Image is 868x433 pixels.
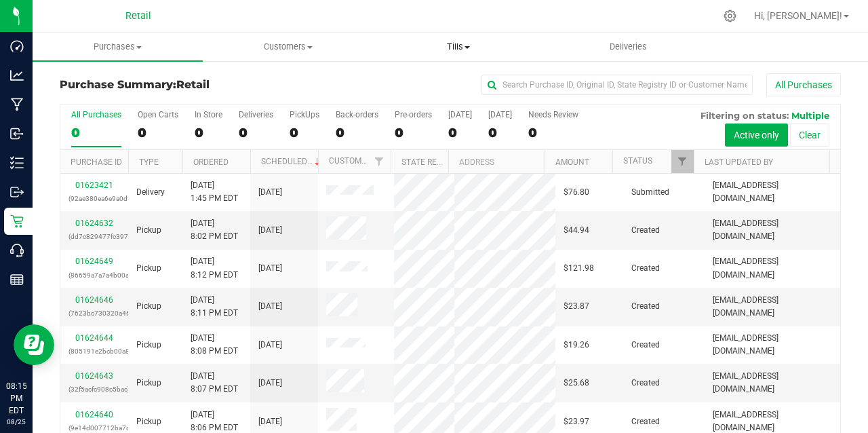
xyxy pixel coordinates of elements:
div: [DATE] [448,110,472,119]
p: 08:15 PM EDT [6,380,26,417]
a: Scheduled [261,157,323,166]
div: 0 [395,125,432,140]
a: 01624632 [75,219,113,228]
span: [DATE] [258,300,282,313]
a: Customer [329,156,371,166]
span: [DATE] [258,186,282,199]
button: Clear [790,124,829,147]
div: 0 [290,125,319,140]
inline-svg: Analytics [10,69,24,82]
span: Multiple [791,110,829,121]
span: Retail [176,78,210,91]
p: (805191e2bcb00a88) [68,345,120,358]
span: [EMAIL_ADDRESS][DOMAIN_NAME] [713,255,832,281]
a: Status [623,156,652,166]
a: Customers [203,33,373,61]
div: Pre-orders [395,110,432,119]
inline-svg: Call Center [10,244,24,257]
button: Active only [725,124,788,147]
div: 0 [195,125,222,140]
span: Created [631,262,660,275]
a: Purchase ID [71,157,122,167]
a: Ordered [193,157,229,167]
button: All Purchases [766,73,841,96]
span: [DATE] [258,224,282,237]
div: Deliveries [239,110,273,119]
span: Created [631,224,660,237]
p: (dd7c829477fc397a) [68,230,120,243]
inline-svg: Inbound [10,127,24,140]
div: 0 [528,125,578,140]
a: State Registry ID [401,157,473,167]
input: Search Purchase ID, Original ID, State Registry ID or Customer Name... [481,75,753,95]
span: Pickup [136,415,161,428]
span: Retail [125,10,151,22]
span: Customers [203,41,372,53]
span: [EMAIL_ADDRESS][DOMAIN_NAME] [713,217,832,243]
p: (92ae380ea6e9a0df) [68,192,120,205]
inline-svg: Reports [10,273,24,286]
div: In Store [195,110,222,119]
inline-svg: Outbound [10,185,24,199]
a: Deliveries [543,33,713,61]
span: [DATE] 8:11 PM EDT [191,294,238,320]
span: Submitted [631,186,669,199]
span: Pickup [136,224,161,237]
span: [EMAIL_ADDRESS][DOMAIN_NAME] [713,179,832,205]
span: Filtering on status: [701,110,789,121]
span: [DATE] 1:45 PM EDT [191,179,238,205]
a: Type [139,157,159,167]
span: [DATE] 8:08 PM EDT [191,332,238,358]
inline-svg: Dashboard [10,39,24,53]
div: 0 [138,125,178,140]
a: 01624646 [75,295,113,305]
div: All Purchases [71,110,121,119]
h3: Purchase Summary: [60,79,320,91]
div: Open Carts [138,110,178,119]
span: Pickup [136,300,161,313]
a: Tills [373,33,543,61]
span: [DATE] 8:12 PM EDT [191,255,238,281]
div: Needs Review [528,110,578,119]
div: [DATE] [488,110,512,119]
span: Hi, [PERSON_NAME]! [754,10,842,21]
a: Last Updated By [705,157,773,167]
span: $25.68 [564,377,589,390]
inline-svg: Inventory [10,156,24,170]
span: Created [631,415,660,428]
span: Pickup [136,262,161,275]
a: 01624640 [75,410,113,419]
div: Manage settings [722,10,738,22]
span: $76.80 [564,186,589,199]
p: (7623bc730320a461) [68,307,120,320]
div: 0 [71,125,121,140]
span: $19.26 [564,339,589,352]
div: 0 [488,125,512,140]
span: Deliveries [591,41,665,53]
span: Created [631,300,660,313]
a: Filter [671,150,694,173]
div: Back-orders [336,110,378,119]
span: Delivery [136,186,165,199]
span: [EMAIL_ADDRESS][DOMAIN_NAME] [713,294,832,320]
div: 0 [336,125,378,140]
span: [EMAIL_ADDRESS][DOMAIN_NAME] [713,332,832,358]
span: Created [631,339,660,352]
span: Created [631,377,660,390]
span: [DATE] [258,415,282,428]
div: 0 [448,125,472,140]
span: Purchases [33,41,203,53]
inline-svg: Retail [10,214,24,228]
p: (86659a7a7a4b00a4) [68,269,120,282]
span: $23.87 [564,300,589,313]
th: Address [448,150,545,174]
p: 08/25 [6,417,26,427]
span: $23.97 [564,415,589,428]
span: [DATE] 8:07 PM EDT [191,370,238,396]
span: Tills [374,41,542,53]
span: [EMAIL_ADDRESS][DOMAIN_NAME] [713,370,832,396]
inline-svg: Manufacturing [10,98,24,111]
a: 01624644 [75,333,113,343]
a: 01623421 [75,181,113,190]
a: 01624643 [75,371,113,381]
